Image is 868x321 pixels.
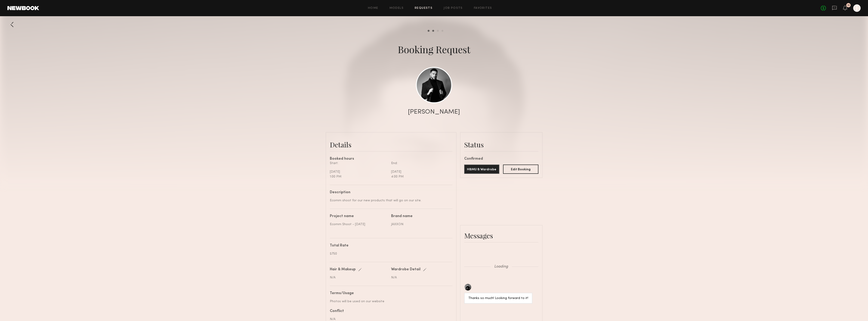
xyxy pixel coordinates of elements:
div: Thanks so much! Looking forward to it! [468,296,528,301]
a: Job Posts [444,7,463,10]
a: Requests [415,7,432,10]
div: 11 [847,4,850,7]
a: Home [368,7,378,10]
div: Wardrobe Detail [391,268,420,271]
div: 1:00 PM [330,174,388,179]
button: Edit Booking [503,165,538,174]
div: Terms/Usage [330,292,449,295]
a: Favorites [474,7,492,10]
a: J [853,4,861,12]
div: Start: [330,161,388,166]
div: Conflict [330,309,449,313]
div: Messages [464,231,538,240]
div: Project name [330,215,388,218]
div: $750 [330,251,449,256]
div: Description [330,191,449,194]
a: Models [389,7,404,10]
div: 4:00 PM [391,174,449,179]
div: End: [391,161,449,166]
div: Confirmed [464,157,538,161]
div: Hair & Makeup [330,268,356,271]
div: N/A [391,275,449,280]
div: Ecomm Shoot - [DATE] [330,222,388,227]
div: Total Rate [330,244,449,248]
div: Ecomm shoot for our new products that will go on our site. [330,198,449,203]
div: Status [464,140,538,149]
div: Brand name [391,215,449,218]
div: Details [330,140,452,149]
span: Loading [494,265,508,269]
button: H&MU & Wardrobe [464,165,500,174]
div: Photos will be used on our website [330,299,449,304]
div: Booked hours [330,157,452,161]
div: [PERSON_NAME] [408,109,460,115]
div: Booking Request [398,43,470,56]
div: [DATE] [391,169,449,174]
div: N/A [330,275,388,280]
div: [DATE] [330,169,388,174]
div: JAXXON [391,222,449,227]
